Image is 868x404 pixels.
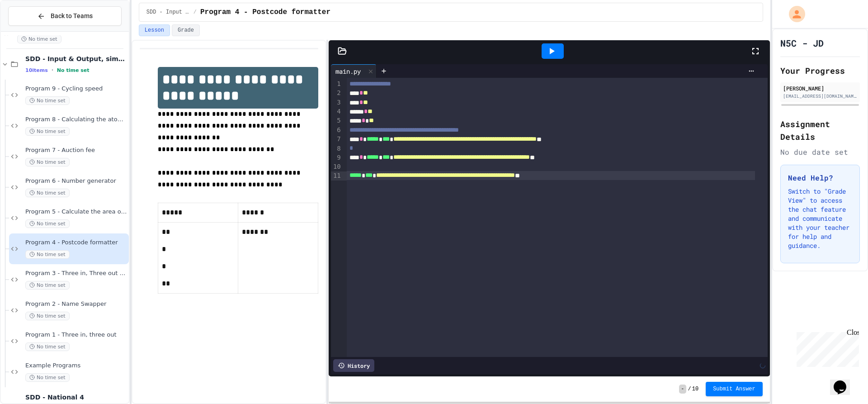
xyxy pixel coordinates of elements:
[331,116,342,125] div: 5
[788,187,852,250] p: Switch to "Grade View" to access the chat feature and communicate with your teacher for help and ...
[52,67,53,74] span: •
[25,147,127,154] span: Program 7 - Auction fee
[331,98,342,107] div: 3
[25,177,127,185] span: Program 6 - Number generator
[783,84,857,92] div: [PERSON_NAME]
[200,7,330,18] span: Program 4 - Postcode formatter
[139,24,170,36] button: Lesson
[331,162,342,171] div: 10
[331,126,342,135] div: 6
[679,385,686,394] span: -
[333,359,374,372] div: History
[25,312,70,320] span: No time set
[4,4,62,57] div: Chat with us now!Close
[8,6,122,26] button: Back to Teams
[25,393,127,401] span: SDD - National 4
[331,144,342,153] div: 8
[25,158,70,166] span: No time set
[25,189,70,197] span: No time set
[51,11,93,21] span: Back to Teams
[780,37,824,49] h1: N5C - JD
[146,9,190,16] span: SDD - Input & Output, simple calculations
[25,96,70,105] span: No time set
[830,368,859,395] iframe: chat widget
[25,362,127,370] span: Example Programs
[780,147,860,157] div: No due date set
[25,331,127,339] span: Program 1 - Three in, three out
[25,300,127,308] span: Program 2 - Name Swapper
[57,67,90,73] span: No time set
[331,80,342,89] div: 1
[713,385,755,393] span: Submit Answer
[783,93,857,100] div: [EMAIL_ADDRESS][DOMAIN_NAME][PERSON_NAME]
[25,342,70,351] span: No time set
[331,153,342,162] div: 9
[331,171,342,181] div: 11
[331,67,365,76] div: main.py
[793,328,859,367] iframe: chat widget
[331,89,342,98] div: 2
[706,382,763,396] button: Submit Answer
[25,281,70,290] span: No time set
[25,55,127,63] span: SDD - Input & Output, simple calculations
[25,208,127,216] span: Program 5 - Calculate the area of a rectangle
[331,64,377,78] div: main.py
[193,9,197,16] span: /
[25,239,127,247] span: Program 4 - Postcode formatter
[788,172,852,183] h3: Need Help?
[692,385,698,393] span: 10
[331,135,342,144] div: 7
[25,85,127,93] span: Program 9 - Cycling speed
[25,270,127,277] span: Program 3 - Three in, Three out (Formatted)
[688,385,691,393] span: /
[25,219,70,228] span: No time set
[331,107,342,116] div: 4
[17,35,61,43] span: No time set
[25,250,70,259] span: No time set
[25,127,70,136] span: No time set
[172,24,200,36] button: Grade
[780,118,860,143] h2: Assignment Details
[25,373,70,382] span: No time set
[779,4,807,24] div: My Account
[780,64,860,77] h2: Your Progress
[25,67,48,73] span: 10 items
[25,116,127,124] span: Program 8 - Calculating the atomic weight of [MEDICAL_DATA] (alkanes)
